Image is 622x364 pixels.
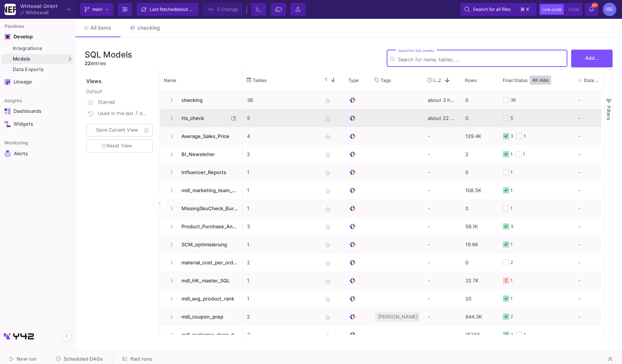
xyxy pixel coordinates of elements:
[322,77,327,83] span: 1
[2,44,73,53] a: Integrations
[524,127,526,145] div: 1
[511,146,512,163] div: 1
[578,326,608,343] div: -
[323,132,332,141] mat-icon: star_border
[130,356,152,362] span: Past runs
[424,290,461,308] div: -
[137,3,198,16] button: Last fetchedabout 4 hours ago
[14,150,63,157] div: Alerts
[461,91,499,109] div: 0
[64,356,103,362] span: Scheduled DAGs
[85,108,154,119] button: Used in the last 7 days
[511,254,513,271] div: 2
[523,146,525,163] div: 1
[424,253,461,271] div: -
[592,2,598,8] span: 99+
[323,295,332,304] mat-icon: star_border
[177,218,239,235] span: Product_Purchase_Analysis
[247,218,314,235] p: 3
[603,3,616,16] div: IBE
[177,308,239,326] span: mdl_coupon_prep
[177,146,239,163] span: BI_Newsletter
[433,77,438,83] span: Last Used
[14,79,63,85] div: Lineage
[247,308,314,326] p: 2
[503,71,564,89] div: Final Status
[461,235,499,253] div: 19.6K
[424,271,461,290] div: -
[137,25,160,31] div: checking
[424,326,461,344] div: -
[323,96,332,105] mat-icon: star_border
[606,106,612,120] span: Filters
[13,45,71,52] div: Integrations
[176,6,214,12] span: about 4 hours ago
[424,145,461,163] div: -
[461,217,499,235] div: 56.1K
[349,277,357,285] img: SQL Model
[578,91,608,109] div: -
[323,259,332,268] mat-icon: star_border
[349,187,357,194] img: SQL Model
[2,105,73,117] a: Navigation iconDashboards
[578,218,608,235] div: -
[585,55,599,61] span: Add...
[177,182,239,199] span: mdl_marketing_team_data_overview_optimisation
[578,109,608,127] div: -
[177,254,239,271] span: material_cost_per_order_sku
[461,109,499,127] div: 0
[149,4,195,15] div: Last fetched
[542,7,561,12] span: Low code
[524,326,526,344] div: 1
[26,10,49,15] div: Whitewall
[424,308,461,326] div: -
[511,290,512,308] div: 1
[349,132,357,140] img: SQL Model
[2,118,73,130] a: Navigation iconWidgets
[461,199,499,217] div: 0
[578,127,608,145] div: -
[520,5,525,14] span: ⌘
[130,25,136,31] img: Tab icon
[247,254,314,271] p: 2
[511,91,516,109] div: 36
[424,163,461,181] div: -
[349,241,357,249] img: SQL Model
[460,3,537,16] button: Search for all files⌘k
[177,236,239,253] span: SCM_optimisierung
[511,127,513,145] div: 3
[461,308,499,326] div: 844.3K
[349,168,357,176] img: SQL Model
[585,3,598,16] button: 99+
[578,164,608,181] div: -
[247,91,314,109] p: 36
[2,76,73,88] a: Navigation iconLineage
[461,290,499,308] div: 20
[247,109,314,127] p: 5
[438,77,441,83] span: 2
[424,217,461,235] div: -
[381,77,391,83] span: Tags
[247,290,314,308] p: 1
[578,182,608,199] div: -
[323,277,332,286] mat-icon: star_border
[98,108,148,119] div: Used in the last 7 days
[247,200,314,217] p: 1
[518,5,532,14] button: ⌘k
[473,4,511,15] span: Search for all files
[511,236,512,253] div: 1
[530,76,551,85] button: All Jobs
[177,272,239,290] span: mdl_HK_master_SQL
[14,34,25,40] div: Develop
[348,77,359,83] span: Type
[13,67,71,73] div: Data Exports
[571,50,613,67] button: Add...
[177,290,239,308] span: mdl_avg_product_rank
[14,121,63,127] div: Widgets
[323,241,332,250] mat-icon: star_border
[424,181,461,199] div: -
[511,272,512,290] div: 1
[461,145,499,163] div: 2
[349,313,357,321] img: SQL Model
[98,97,148,108] div: Starred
